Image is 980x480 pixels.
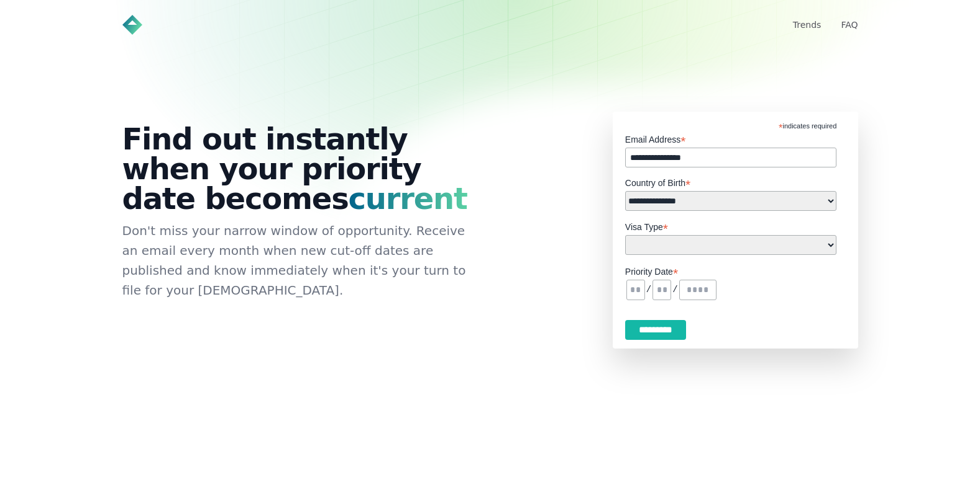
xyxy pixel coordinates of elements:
label: Priority Date [625,263,846,278]
div: indicates required [625,112,836,131]
pre: / [672,285,677,295]
h1: Find out instantly when your priority date becomes [122,124,480,213]
span: current [349,181,467,216]
a: FAQ [841,20,858,30]
pre: / [646,285,651,295]
a: Trends [793,20,822,30]
p: Don't miss your narrow window of opportunity. Receive an email every month when new cut-off dates... [122,221,480,300]
label: Email Address [625,131,836,146]
label: Visa Type [625,218,836,233]
label: Country of Birth [625,174,836,189]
